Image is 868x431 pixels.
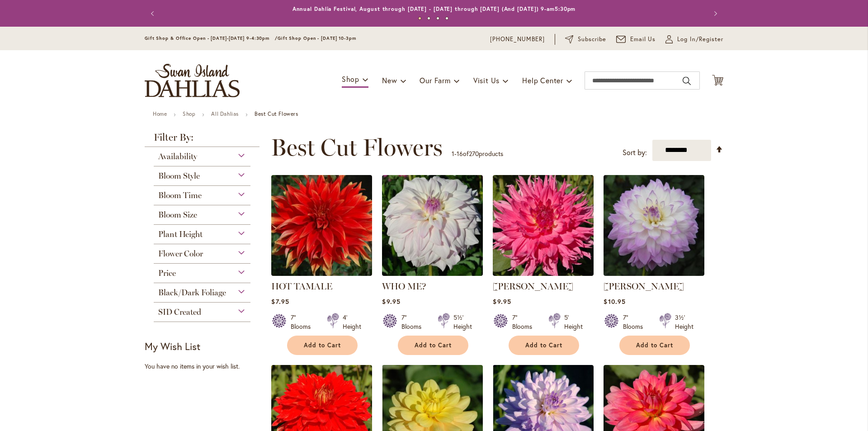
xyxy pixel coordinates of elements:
a: store logo [145,64,240,97]
button: 4 of 4 [445,17,448,20]
div: 5½' Height [453,313,472,331]
img: Who Me? [382,175,483,276]
a: Home [153,110,167,117]
span: Add to Cart [525,341,562,349]
a: Log In/Register [665,35,723,44]
strong: Best Cut Flowers [255,110,298,117]
span: SID Created [158,307,201,317]
a: All Dahlias [211,110,239,117]
span: $10.95 [604,297,625,306]
span: 16 [457,149,463,158]
span: Bloom Time [158,190,202,200]
a: [PHONE_NUMBER] [490,35,545,44]
span: Bloom Style [158,171,200,181]
div: 3½' Height [675,313,693,331]
span: Bloom Size [158,210,197,220]
a: Shop [183,110,195,117]
a: HELEN RICHMOND [493,269,594,278]
button: Add to Cart [619,336,690,355]
img: MIKAYLA MIRANDA [604,175,704,276]
span: Best Cut Flowers [271,134,443,161]
a: Who Me? [382,269,483,278]
a: Subscribe [565,35,606,44]
button: Add to Cart [509,336,579,355]
span: New [382,76,397,85]
button: 2 of 4 [427,17,430,20]
a: HOT TAMALE [271,281,332,292]
div: 5' Height [564,313,583,331]
span: Price [158,268,176,278]
span: Gift Shop & Office Open - [DATE]-[DATE] 9-4:30pm / [145,35,278,41]
span: $7.95 [271,297,289,306]
button: 1 of 4 [418,17,421,20]
div: 7" Blooms [623,313,648,331]
strong: My Wish List [145,340,200,353]
button: Add to Cart [287,336,358,355]
a: WHO ME? [382,281,426,292]
a: MIKAYLA MIRANDA [604,269,704,278]
a: Hot Tamale [271,269,372,278]
span: 270 [469,149,479,158]
span: Flower Color [158,249,203,259]
strong: Filter By: [145,133,259,147]
a: [PERSON_NAME] [493,281,573,292]
span: Add to Cart [304,341,341,349]
span: Email Us [630,35,656,44]
span: Plant Height [158,229,203,239]
img: Hot Tamale [271,175,372,276]
span: Our Farm [420,76,450,85]
span: Visit Us [473,76,500,85]
span: 1 [452,149,454,158]
span: Gift Shop Open - [DATE] 10-3pm [278,35,356,41]
div: 7" Blooms [512,313,538,331]
div: 4' Height [343,313,361,331]
span: Black/Dark Foliage [158,288,226,298]
button: Add to Cart [398,336,468,355]
button: Next [705,5,723,23]
button: Previous [145,5,163,23]
a: Email Us [616,35,656,44]
span: Log In/Register [677,35,723,44]
span: Help Center [522,76,563,85]
span: Subscribe [578,35,606,44]
div: You have no items in your wish list. [145,362,265,371]
a: [PERSON_NAME] [604,281,684,292]
div: 7" Blooms [291,313,316,331]
span: $9.95 [493,297,511,306]
span: Shop [342,74,359,84]
span: Add to Cart [636,341,673,349]
label: Sort by: [623,144,647,161]
span: $9.95 [382,297,400,306]
span: Add to Cart [415,341,452,349]
button: 3 of 4 [436,17,439,20]
div: 7" Blooms [401,313,427,331]
a: Annual Dahlia Festival, August through [DATE] - [DATE] through [DATE] (And [DATE]) 9-am5:30pm [292,5,576,12]
p: - of products [452,147,503,161]
span: Availability [158,152,197,161]
img: HELEN RICHMOND [493,175,594,276]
